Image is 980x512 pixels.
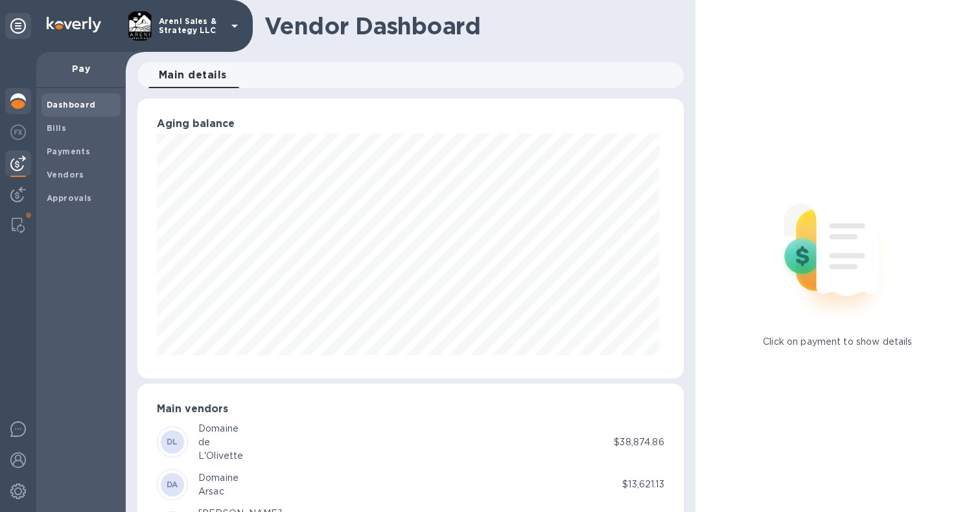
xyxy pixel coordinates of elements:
b: Bills [47,123,66,133]
b: DA [167,480,178,489]
p: $13,621.13 [622,478,664,491]
p: Areni Sales & Strategy LLC [159,17,224,35]
img: Logo [47,17,101,32]
h3: Aging balance [157,118,664,130]
p: $38,874.86 [614,436,664,449]
div: de [198,436,243,449]
b: Approvals [47,193,92,203]
h3: Main vendors [157,403,664,415]
b: Vendors [47,170,84,180]
div: Domaine [198,422,243,436]
div: Domaine [198,471,239,485]
b: DL [167,437,178,447]
span: Main details [159,66,227,84]
p: Pay [47,62,115,75]
b: Payments [47,146,90,156]
div: Arsac [198,485,239,498]
p: Click on payment to show details [763,335,912,349]
img: Foreign exchange [10,124,26,140]
div: L'Olivette [198,449,243,463]
h1: Vendor Dashboard [264,12,675,40]
div: Unpin categories [5,13,31,39]
b: Dashboard [47,100,96,110]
